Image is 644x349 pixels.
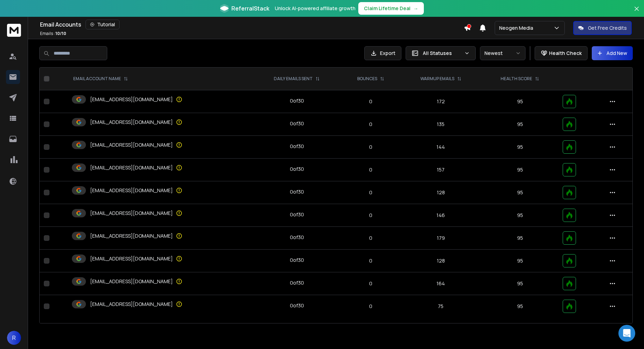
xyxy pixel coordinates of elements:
[90,119,173,126] p: [EMAIL_ADDRESS][DOMAIN_NAME]
[345,257,396,264] p: 0
[90,232,173,239] p: [EMAIL_ADDRESS][DOMAIN_NAME]
[290,166,304,173] div: 0 of 30
[481,113,558,136] td: 95
[481,272,558,295] td: 95
[481,90,558,113] td: 95
[290,97,304,104] div: 0 of 30
[413,5,418,12] span: →
[90,187,173,194] p: [EMAIL_ADDRESS][DOMAIN_NAME]
[364,46,401,60] button: Export
[481,295,558,318] td: 95
[400,181,481,204] td: 128
[400,136,481,159] td: 144
[481,159,558,181] td: 95
[90,278,173,285] p: [EMAIL_ADDRESS][DOMAIN_NAME]
[90,255,173,262] p: [EMAIL_ADDRESS][DOMAIN_NAME]
[275,5,355,12] p: Unlock AI-powered affiliate growth
[573,21,632,35] button: Get Free Credits
[357,76,377,82] p: BOUNCES
[345,98,396,105] p: 0
[420,76,454,82] p: WARMUP EMAILS
[481,250,558,272] td: 95
[345,235,396,242] p: 0
[231,4,269,13] span: ReferralStack
[400,159,481,181] td: 157
[40,20,464,29] div: Email Accounts
[345,166,396,173] p: 0
[345,189,396,196] p: 0
[345,121,396,128] p: 0
[40,31,66,36] p: Emails :
[400,90,481,113] td: 172
[90,141,173,148] p: [EMAIL_ADDRESS][DOMAIN_NAME]
[400,250,481,272] td: 128
[290,120,304,127] div: 0 of 30
[481,136,558,159] td: 95
[535,46,588,60] button: Health Check
[499,25,536,32] p: Neogen Media
[7,331,21,345] button: R
[632,4,641,21] button: Close banner
[90,96,173,103] p: [EMAIL_ADDRESS][DOMAIN_NAME]
[345,212,396,219] p: 0
[400,204,481,227] td: 146
[290,257,304,264] div: 0 of 30
[90,301,173,308] p: [EMAIL_ADDRESS][DOMAIN_NAME]
[549,50,582,57] p: Health Check
[290,302,304,309] div: 0 of 30
[55,30,66,36] span: 10 / 10
[73,76,128,82] div: EMAIL ACCOUNT NAME
[481,227,558,250] td: 95
[481,204,558,227] td: 95
[290,143,304,150] div: 0 of 30
[501,76,532,82] p: HEALTH SCORE
[588,25,627,32] p: Get Free Credits
[345,303,396,310] p: 0
[400,295,481,318] td: 75
[290,234,304,241] div: 0 of 30
[358,2,424,15] button: Claim Lifetime Deal→
[618,325,635,342] div: Open Intercom Messenger
[290,211,304,218] div: 0 of 30
[481,181,558,204] td: 95
[400,227,481,250] td: 179
[345,144,396,151] p: 0
[423,50,461,57] p: All Statuses
[400,272,481,295] td: 164
[290,279,304,286] div: 0 of 30
[90,210,173,217] p: [EMAIL_ADDRESS][DOMAIN_NAME]
[86,20,120,29] button: Tutorial
[290,188,304,195] div: 0 of 30
[480,46,526,60] button: Newest
[274,76,313,82] p: DAILY EMAILS SENT
[592,46,633,60] button: Add New
[400,113,481,136] td: 135
[345,280,396,287] p: 0
[90,164,173,171] p: [EMAIL_ADDRESS][DOMAIN_NAME]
